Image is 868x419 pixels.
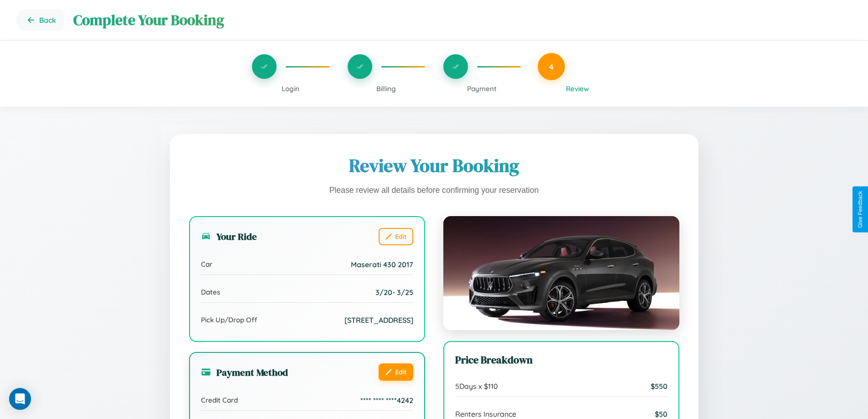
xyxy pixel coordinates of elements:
div: Open Intercom Messenger [9,388,31,410]
span: 3 / 20 - 3 / 25 [375,288,413,297]
button: Go back [18,9,64,31]
span: Renters Insurance [455,409,516,419]
span: Car [201,260,212,269]
div: Give Feedback [857,191,863,228]
h3: Payment Method [201,366,288,379]
span: Billing [376,84,396,93]
h3: Your Ride [201,230,257,243]
span: $ 550 [651,382,668,391]
h1: Complete Your Booking [73,10,850,30]
span: $ 50 [655,409,668,419]
button: Edit [379,363,413,381]
span: Dates [201,288,220,296]
p: Please review all details before confirming your reservation [189,183,679,198]
h1: Review Your Booking [189,153,679,178]
span: Credit Card [201,396,238,404]
span: [STREET_ADDRESS] [344,316,413,325]
button: Edit [379,228,413,245]
span: Pick Up/Drop Off [201,316,257,324]
h3: Price Breakdown [455,353,668,367]
span: Login [282,84,299,93]
span: 5 Days x $ 110 [455,382,498,391]
span: Maserati 430 2017 [351,260,413,269]
img: Maserati 430 [443,216,679,330]
span: Review [566,84,589,93]
span: 4 [549,62,554,72]
span: Payment [467,84,497,93]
